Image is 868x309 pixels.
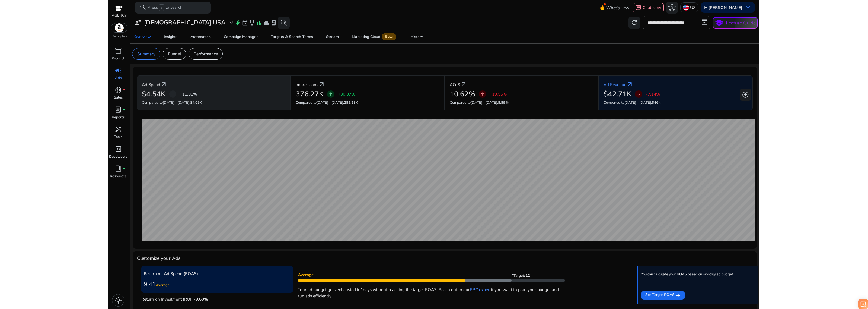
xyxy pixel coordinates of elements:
[123,109,125,111] span: fiber_manual_record
[326,35,339,39] div: Stream
[144,281,291,288] h3: 9.41
[194,51,218,57] p: Performance
[168,51,181,57] p: Funnel
[224,35,258,39] div: Campaign Manager
[604,81,626,88] p: Ad Revenue
[513,273,532,282] span: Target: 12
[114,95,123,100] p: Sales
[280,19,287,26] span: search_insights
[470,287,491,292] a: PPC expert
[142,81,160,88] p: Ad Spend
[498,100,509,105] span: 8.89%
[471,100,497,105] span: [DATE] - [DATE]
[360,287,363,292] b: 1
[641,291,685,300] button: Set Target ROAS
[108,164,128,184] a: book_4fiber_manual_recordResources
[228,19,235,26] span: expand_more
[676,292,681,299] mat-icon: east
[296,81,318,88] p: Impressions
[163,100,189,105] span: [DATE] - [DATE]
[112,34,127,39] p: Marketplace
[108,125,128,144] a: handymanTools
[242,20,248,26] span: event
[108,144,128,164] a: code_blocksDevelopers
[317,100,343,105] span: [DATE] - [DATE]
[115,106,122,113] span: lab_profile
[271,20,277,26] span: lab_profile
[271,35,313,39] div: Targets & Search Terms
[624,100,651,105] span: [DATE] - [DATE]
[652,100,660,105] span: $46K
[137,256,181,261] h4: Customize your Ads
[645,292,675,299] span: Set Target ROAS
[180,92,197,96] p: +11.01%
[144,270,291,277] p: Return on Ad Spend (ROAS)
[460,81,467,88] a: arrow_outward
[298,284,565,299] p: if you want to plan your budget and run ads efficiently.
[164,35,177,39] div: Insights
[108,46,128,66] a: inventory_2Product
[740,89,752,101] button: add_circle
[123,168,125,170] span: fiber_manual_record
[115,146,122,153] span: code_blocks
[338,92,355,96] p: +30.07%
[123,89,125,91] span: fiber_manual_record
[135,19,142,26] span: user_attributes
[298,272,565,278] p: Average
[109,154,127,160] p: Developers
[137,51,155,57] p: Summary
[715,18,723,27] span: school
[626,81,633,88] a: arrow_outward
[108,66,128,85] a: campaignAds
[112,115,125,120] p: Reports
[328,92,333,97] span: arrow_upward
[115,75,122,81] p: Ads
[115,67,122,74] span: campaign
[156,283,170,288] span: Average
[110,174,126,179] p: Resources
[641,272,734,277] p: You can calculate your ROAS based on monthly ad budget.
[318,81,325,88] a: arrow_outward
[352,34,397,39] div: Marketing Cloud
[450,90,476,99] h2: 10.62%
[190,100,202,105] span: $4.09K
[115,87,122,94] span: donut_small
[115,126,122,133] span: handyman
[296,100,439,106] p: Compared to :
[480,92,485,97] span: arrow_upward
[194,296,208,302] span: -9.60
[604,100,748,106] p: Compared to :
[263,20,269,26] span: cloud
[108,105,128,125] a: lab_profilefiber_manual_recordReports
[204,296,208,302] span: %
[144,19,225,26] h3: [DEMOGRAPHIC_DATA] USA
[111,23,127,32] img: amazon.svg
[382,33,396,40] span: Beta
[646,92,660,96] p: -7.14%
[160,81,167,88] a: arrow_outward
[172,90,174,97] span: -
[631,19,638,26] span: refresh
[742,91,749,98] span: add_circle
[235,20,241,26] span: bolt
[490,92,507,96] p: +19.55%
[256,20,262,26] span: bar_chart
[141,295,293,302] p: Return on Investment (ROI):
[115,297,122,304] span: light_mode
[450,100,593,106] p: Compared to :
[450,81,460,88] p: ACoS
[114,134,122,140] p: Tools
[142,100,285,106] p: Compared to :
[249,20,255,26] span: family_history
[636,92,641,97] span: arrow_downward
[298,287,470,292] span: Your ad budget gets exhausted in days without reaching the target ROAS. Reach out to our
[142,90,165,99] h2: $4.54K
[190,35,211,39] div: Automation
[410,35,423,39] div: History
[604,90,631,99] h2: $42.71K
[134,35,151,39] div: Overview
